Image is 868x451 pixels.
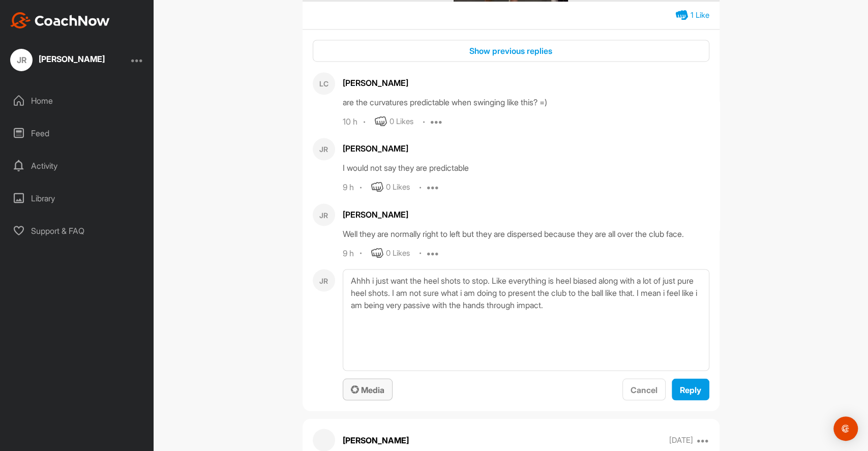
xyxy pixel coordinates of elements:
[313,138,335,160] div: JR
[351,384,384,395] span: Media
[343,269,709,371] textarea: Ahhh i just want the heel shots to stop. Like everything is heel biased along with a lot of just ...
[386,247,410,259] div: 0 Likes
[10,49,33,71] div: JR
[313,40,709,62] button: Show previous replies
[343,208,709,220] div: [PERSON_NAME]
[691,10,709,21] div: 1 Like
[343,227,709,239] div: Well they are normally right to left but they are dispersed because they are all over the club face.
[343,77,709,89] div: [PERSON_NAME]
[343,183,354,193] div: 9 h
[313,72,335,95] div: LC
[343,378,393,400] button: Media
[6,186,149,211] div: Library
[6,153,149,178] div: Activity
[343,162,709,174] div: I would not say they are predictable
[386,182,410,193] div: 0 Likes
[10,12,110,28] img: CoachNow
[622,378,666,400] button: Cancel
[343,142,709,155] div: [PERSON_NAME]
[669,435,693,445] p: [DATE]
[631,384,657,395] span: Cancel
[680,384,701,395] span: Reply
[390,116,413,128] div: 0 Likes
[39,55,105,63] div: [PERSON_NAME]
[343,434,409,446] p: [PERSON_NAME]
[6,88,149,113] div: Home
[6,218,149,244] div: Support & FAQ
[343,248,354,258] div: 9 h
[343,117,357,127] div: 10 h
[313,203,335,226] div: JR
[321,45,701,57] div: Show previous replies
[672,378,709,400] button: Reply
[6,121,149,146] div: Feed
[833,416,858,441] div: Open Intercom Messenger
[343,96,709,108] div: are the curvatures predictable when swinging like this? =)
[313,269,335,291] div: JR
